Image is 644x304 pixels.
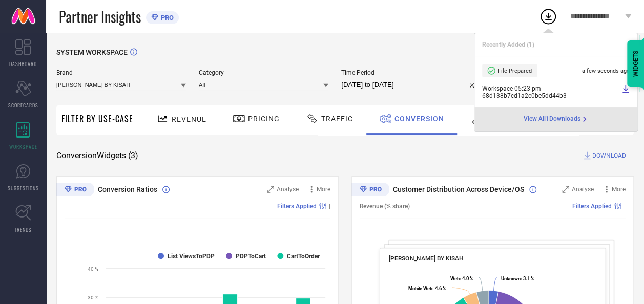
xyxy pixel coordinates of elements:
[248,115,280,123] span: Pricing
[498,68,532,74] span: File Prepared
[394,115,444,123] span: Conversion
[9,143,37,150] span: WORKSPACE
[524,115,589,123] a: View All1Downloads
[321,115,353,123] span: Traffic
[524,115,589,123] div: Open download page
[56,183,94,198] div: Premium
[88,295,98,300] text: 30 %
[277,203,317,210] span: Filters Applied
[14,226,32,233] span: TRENDS
[562,186,569,193] svg: Zoom
[9,60,37,68] span: DASHBOARD
[317,186,330,193] span: More
[572,203,612,210] span: Filters Applied
[56,150,138,161] span: Conversion Widgets ( 3 )
[56,69,186,76] span: Brand
[393,185,524,193] span: Customer Distribution Across Device/OS
[341,69,479,76] span: Time Period
[389,255,463,262] span: [PERSON_NAME] BY KISAH
[501,275,521,281] tspan: Unknown
[329,203,330,210] span: |
[172,115,206,123] span: Revenue
[351,183,389,198] div: Premium
[61,113,133,125] span: Filter By Use-Case
[277,186,299,193] span: Analyse
[572,186,594,193] span: Analyse
[408,286,432,291] tspan: Mobile Web
[501,275,534,281] text: : 3.1 %
[59,6,141,27] span: Partner Insights
[450,275,460,281] tspan: Web
[408,286,446,291] text: : 4.6 %
[360,203,410,210] span: Revenue (% share)
[612,186,626,193] span: More
[56,48,128,56] span: SYSTEM WORKSPACE
[8,101,38,109] span: SCORECARDS
[8,184,39,192] span: SUGGESTIONS
[524,115,580,123] span: View All 1 Downloads
[98,185,157,193] span: Conversion Ratios
[236,253,266,260] text: PDPToCart
[582,68,630,74] span: a few seconds ago
[158,14,174,21] span: PRO
[341,79,479,91] input: Select time period
[88,266,98,272] text: 40 %
[539,7,557,26] div: Open download list
[592,150,626,161] span: DOWNLOAD
[168,253,215,260] text: List ViewsToPDP
[450,275,473,281] text: : 4.0 %
[267,186,274,193] svg: Zoom
[624,203,626,210] span: |
[199,69,328,76] span: Category
[482,85,619,99] span: Workspace - 05:23-pm - 68d138b7cd1a2c0be5dd44b3
[621,85,630,99] a: Download
[287,253,320,260] text: CartToOrder
[482,41,534,48] span: Recently Added ( 1 )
